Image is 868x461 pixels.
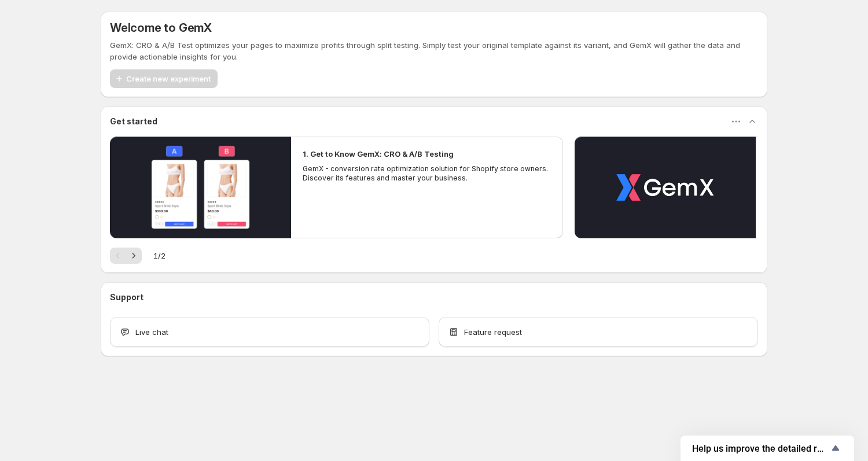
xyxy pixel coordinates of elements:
span: 1 / 2 [153,250,165,261]
h3: Support [110,292,144,303]
button: Play video [575,137,756,238]
nav: Pagination [110,248,142,264]
span: Help us improve the detailed report for A/B campaigns [692,443,829,454]
h5: Welcome to GemX [110,21,212,35]
span: Feature request [464,326,522,338]
button: Next [126,248,142,264]
span: Live chat [135,326,168,338]
button: Show survey - Help us improve the detailed report for A/B campaigns [692,441,843,455]
h3: Get started [110,116,157,127]
h2: 1. Get to Know GemX: CRO & A/B Testing [303,148,454,160]
button: Play video [110,137,291,238]
p: GemX: CRO & A/B Test optimizes your pages to maximize profits through split testing. Simply test ... [110,39,758,62]
p: GemX - conversion rate optimization solution for Shopify store owners. Discover its features and ... [303,164,551,183]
